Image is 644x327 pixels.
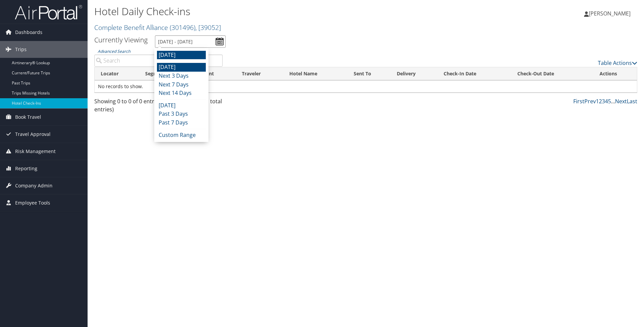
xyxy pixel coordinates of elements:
[157,110,206,118] li: Past 3 Days
[605,98,608,105] a: 4
[15,143,56,160] span: Risk Management
[593,67,637,80] th: Actions
[584,98,596,105] a: Prev
[15,24,42,41] span: Dashboards
[602,98,605,105] a: 3
[95,80,637,93] td: No records to show.
[170,23,195,32] span: ( 301496 )
[627,98,637,105] a: Last
[15,160,37,177] span: Reporting
[611,98,615,105] span: …
[98,48,130,54] a: Advanced Search
[157,51,206,60] li: [DATE]
[15,109,41,125] span: Book Travel
[157,72,206,80] li: Next 3 Days
[157,131,206,140] li: Custom Range
[599,98,602,105] a: 2
[94,4,456,19] h1: Hotel Daily Check-ins
[195,23,221,32] span: , [ 39052 ]
[438,67,511,80] th: Check-In Date: activate to sort column ascending
[94,23,221,32] a: Complete Benefit Alliance
[283,67,348,80] th: Hotel Name: activate to sort column ascending
[15,126,51,143] span: Travel Approval
[157,118,206,127] li: Past 7 Days
[139,67,189,80] th: Segment: activate to sort column ascending
[95,67,139,80] th: Locator: activate to sort column ascending
[573,98,584,105] a: First
[189,67,236,80] th: Account: activate to sort column ascending
[94,97,223,117] div: Showing 0 to 0 of 0 entries (filtered from NaN total entries)
[15,41,27,58] span: Trips
[15,177,53,194] span: Company Admin
[615,98,627,105] a: Next
[15,4,82,20] img: airportal-logo.png
[155,35,226,48] input: [DATE] - [DATE]
[236,67,283,80] th: Traveler: activate to sort column ascending
[596,98,599,105] a: 1
[15,194,50,211] span: Employee Tools
[608,98,611,105] a: 5
[511,67,593,80] th: Check-Out Date: activate to sort column ascending
[157,80,206,89] li: Next 7 Days
[157,63,206,72] li: [DATE]
[157,89,206,98] li: Next 14 Days
[589,10,631,17] span: [PERSON_NAME]
[157,101,206,110] li: [DATE]
[391,67,438,80] th: Delivery: activate to sort column ascending
[598,59,637,67] a: Table Actions
[94,54,223,67] input: Advanced Search
[584,3,637,24] a: [PERSON_NAME]
[348,67,391,80] th: Sent To: activate to sort column ascending
[94,35,148,44] h3: Currently Viewing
